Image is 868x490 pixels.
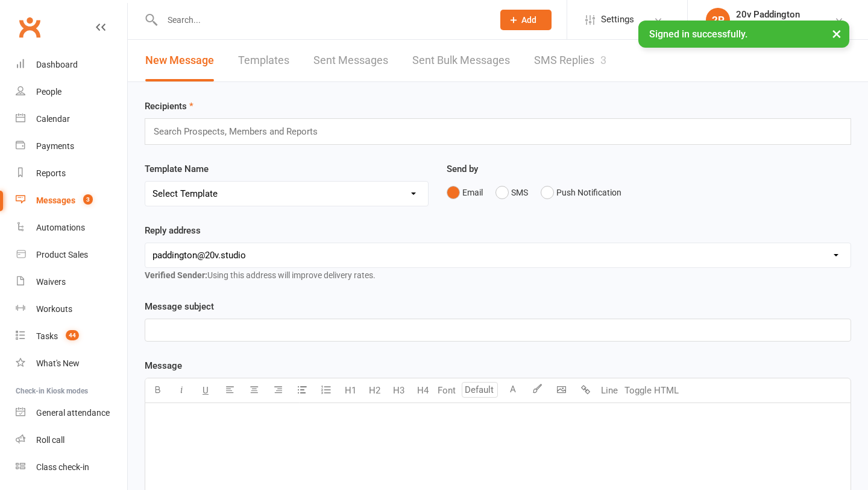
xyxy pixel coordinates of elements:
a: Sent Bulk Messages [412,40,510,81]
input: Search Prospects, Members and Reports [153,124,329,139]
input: Search... [159,11,485,28]
button: Toggle HTML [621,378,682,402]
a: Class kiosk mode [16,454,127,481]
div: Reports [36,168,66,178]
a: Calendar [16,106,127,133]
button: Font [435,378,459,402]
a: Waivers [16,269,127,296]
label: Message subject [145,299,214,314]
a: Payments [16,133,127,160]
button: H2 [362,378,386,402]
div: Workouts [36,304,72,314]
div: 20v Paddington [736,9,800,20]
label: Template Name [145,162,209,176]
button: Email [447,181,483,204]
span: Add [521,15,536,25]
a: Sent Messages [313,40,388,81]
span: U [203,385,209,396]
label: Send by [447,162,478,176]
div: General attendance [36,408,110,418]
a: General attendance kiosk mode [16,399,127,427]
div: Waivers [36,277,66,287]
div: Product Sales [36,250,88,259]
button: H4 [410,378,435,402]
a: SMS Replies3 [534,40,606,81]
a: People [16,78,127,106]
div: Class check-in [36,462,89,472]
div: Payments [36,141,74,151]
a: Tasks 44 [16,323,127,350]
span: Settings [601,6,634,33]
button: × [826,21,848,46]
label: Reply address [145,223,201,238]
div: 2P [706,8,730,32]
a: New Message [145,40,214,81]
button: U [193,378,218,402]
div: Tasks [36,331,58,341]
button: SMS [495,181,528,204]
span: Signed in successfully. [649,28,747,40]
a: Workouts [16,296,127,323]
span: 3 [83,194,93,205]
div: Roll call [36,435,64,445]
a: Reports [16,160,127,187]
button: H1 [338,378,362,402]
a: Clubworx [14,12,45,42]
button: A [501,378,525,402]
a: What's New [16,350,127,377]
div: People [36,87,61,97]
a: Messages 3 [16,187,127,214]
div: Dashboard [36,60,78,69]
div: Calendar [36,114,70,124]
div: What's New [36,358,80,368]
div: 3 [600,54,606,66]
a: Automations [16,214,127,241]
label: Recipients [145,99,193,113]
a: Templates [238,40,289,81]
strong: Verified Sender: [145,270,207,280]
span: 44 [66,330,79,340]
span: Using this address will improve delivery rates. [145,270,376,280]
button: Line [597,378,621,402]
button: Add [500,10,552,30]
div: 20v Paddington [736,20,800,31]
a: Roll call [16,427,127,454]
input: Default [462,382,498,398]
button: Push Notification [541,181,621,204]
label: Message [145,358,182,373]
button: H3 [386,378,410,402]
a: Product Sales [16,241,127,269]
div: Automations [36,223,85,232]
a: Dashboard [16,51,127,78]
div: Messages [36,196,75,205]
